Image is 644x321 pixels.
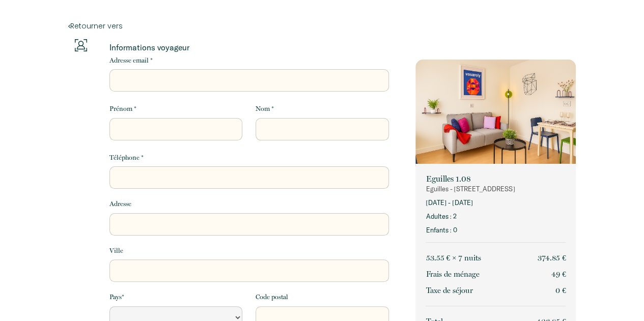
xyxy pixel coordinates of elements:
p: Taxe de séjour [426,284,472,297]
p: Frais de ménage [426,268,479,280]
img: guests-info [75,39,87,51]
label: Adresse [109,199,131,209]
label: Prénom * [109,104,136,114]
a: Retourner vers [68,20,576,32]
p: 49 € [551,268,566,280]
label: Ville [109,246,123,256]
label: Code postal [256,292,288,302]
p: [DATE] - [DATE] [426,198,566,208]
label: Adresse email * [109,55,153,66]
p: Informations voyageur [109,42,389,52]
p: 0 € [555,284,566,297]
span: s [478,253,481,262]
p: Éguilles - [STREET_ADDRESS] [426,184,566,194]
p: Eguilles 1.08 [426,174,566,184]
p: Enfants : 0 [426,225,566,235]
label: Nom * [256,104,274,114]
p: Adultes : 2 [426,212,566,221]
p: 53.55 € × 7 nuit [426,252,481,264]
label: Téléphone * [109,153,144,163]
img: rental-image [415,60,576,166]
label: Pays [109,292,124,302]
p: 374.85 € [538,252,566,264]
